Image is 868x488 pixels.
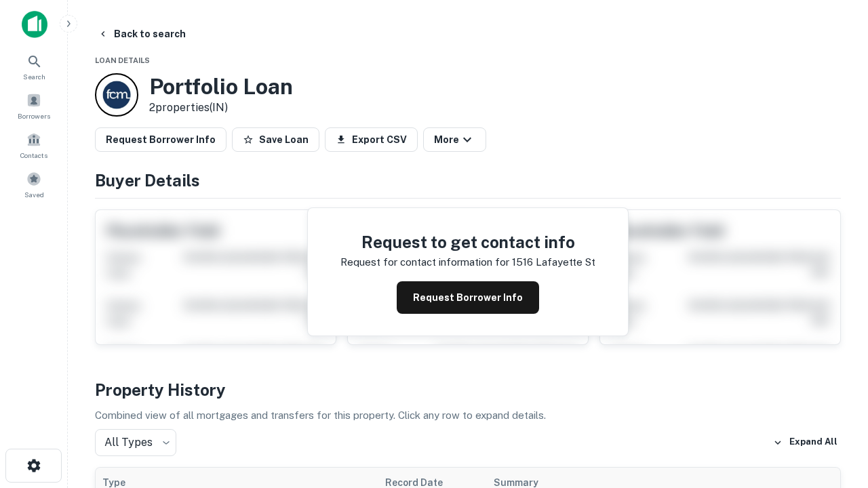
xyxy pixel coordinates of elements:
button: Request Borrower Info [95,127,226,152]
button: Back to search [92,22,191,46]
span: Contacts [20,150,47,161]
iframe: Chat Widget [800,380,868,445]
span: Borrowers [18,110,50,121]
a: Borrowers [4,87,64,124]
p: 1516 lafayette st [512,254,595,270]
h3: Portfolio Loan [149,74,293,100]
p: Combined view of all mortgages and transfers for this property. Click any row to expand details. [95,407,841,424]
button: Request Borrower Info [397,281,539,314]
p: Request for contact information for [340,254,509,270]
button: More [423,127,486,152]
a: Saved [4,166,64,203]
span: Search [23,71,45,82]
span: Saved [24,189,44,200]
div: All Types [95,429,176,456]
span: Loan Details [95,56,150,64]
a: Search [4,48,64,85]
p: 2 properties (IN) [149,100,293,116]
button: Export CSV [325,127,418,152]
h4: Request to get contact info [340,230,595,254]
a: Contacts [4,127,64,163]
h4: Buyer Details [95,168,841,192]
img: capitalize-icon.png [22,11,47,38]
button: Expand All [770,432,841,453]
button: Save Loan [232,127,319,152]
h4: Property History [95,378,841,402]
